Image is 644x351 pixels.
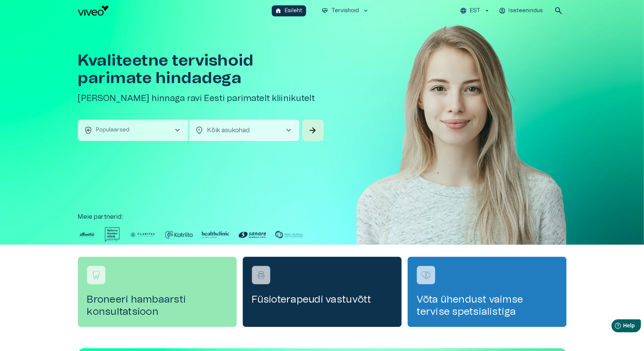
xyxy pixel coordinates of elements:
[308,126,318,135] span: arrow_forward
[78,6,269,16] a: Navigate to homepage
[252,293,392,306] h4: Füsioterapeudi vastuvõtt
[78,93,325,104] h5: [PERSON_NAME] hinnaga ravi Eesti parimatelt kliinikutelt
[285,7,302,15] p: Esileht
[417,293,557,318] h4: Võta ühendust vaimse tervise spetsialistiga
[284,126,293,135] span: chevron_right
[551,3,567,18] button: open search modal
[509,7,543,15] p: Iseteenindus
[239,228,266,242] img: Partner logo
[318,5,372,16] button: ecg_heartTervishoidkeyboard_arrow_down
[243,257,402,327] a: Navigate to service booking
[90,269,102,281] img: Broneeri hambaarsti konsultatsioon logo
[255,269,267,281] img: Füsioterapeudi vastuvõtt logo
[78,228,96,242] img: Partner logo
[408,257,567,327] a: Navigate to service booking
[302,120,324,141] button: Search
[78,212,567,221] p: Meie partnerid :
[357,21,567,268] img: Woman smiling
[272,5,306,16] button: homeEsileht
[207,126,272,135] p: Kõik asukohad
[470,7,480,15] p: EST
[129,228,156,242] img: Partner logo
[195,126,204,135] span: location_on
[173,126,182,135] span: chevron_right
[78,257,237,327] a: Navigate to service booking
[78,120,188,141] button: health_and_safetyPopulaarsedchevron_right
[84,126,93,135] span: health_and_safety
[202,228,229,242] img: Partner logo
[420,269,432,281] img: Võta ühendust vaimse tervise spetsialistiga logo
[584,316,644,338] iframe: Help widget launcher
[78,6,108,16] img: Viveo logo
[105,228,119,242] img: Partner logo
[459,5,491,16] button: EST
[331,7,359,15] p: Tervishoid
[275,7,282,14] span: home
[87,293,228,318] h4: Broneeri hambaarsti konsultatsioon
[78,52,325,87] h1: Kvaliteetne tervishoid parimate hindadega
[275,228,303,242] img: Partner logo
[498,5,545,16] button: Iseteenindus
[362,7,369,14] span: keyboard_arrow_down
[165,228,193,242] img: Partner logo
[321,7,328,14] span: ecg_heart
[96,126,130,134] p: Populaarsed
[554,6,563,15] span: search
